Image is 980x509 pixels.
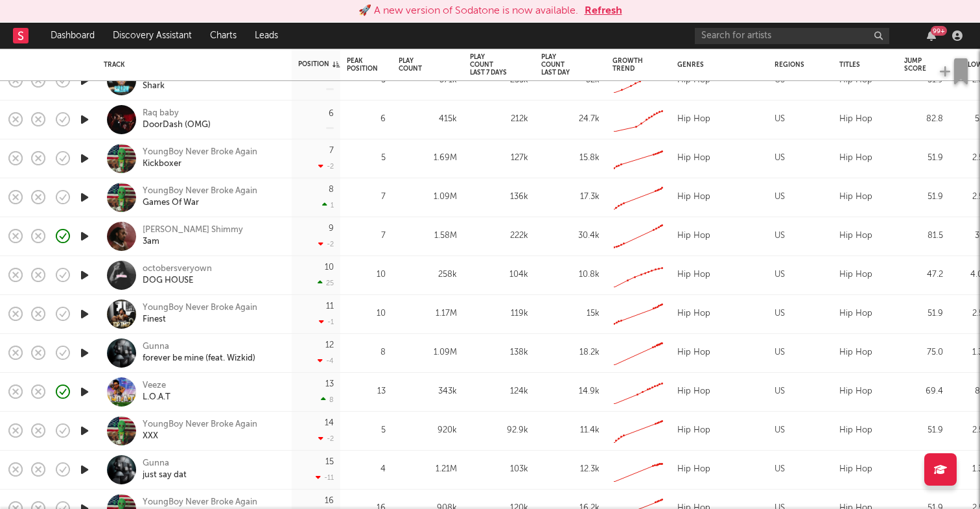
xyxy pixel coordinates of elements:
[143,147,257,158] div: YoungBoy Never Broke Again
[904,306,943,322] div: 51.9
[318,434,334,443] div: -2
[358,3,578,19] div: 🚀 A new version of Sodatone is now available.
[399,228,457,244] div: 1.58M
[695,28,889,44] input: Search for artists
[541,189,600,205] div: 17.3k
[347,384,386,399] div: 13
[319,318,334,326] div: -1
[677,228,710,244] div: Hip Hop
[839,345,872,361] div: Hip Hop
[143,392,170,403] div: L.O.A.T
[904,384,943,399] div: 69.4
[775,423,785,438] div: US
[325,458,334,466] div: 15
[143,108,211,131] a: Raq babyDoorDash (OMG)
[470,345,528,361] div: 138k
[839,61,885,69] div: Titles
[904,189,943,205] div: 51.9
[541,306,600,322] div: 15k
[329,224,334,233] div: 9
[904,423,943,438] div: 51.9
[399,423,457,438] div: 920k
[318,240,334,248] div: -2
[541,462,600,477] div: 12.3k
[347,306,386,322] div: 10
[143,341,255,353] div: Gunna
[325,419,334,427] div: 14
[927,30,936,41] button: 99+
[470,189,528,205] div: 136k
[677,462,710,477] div: Hip Hop
[541,228,600,244] div: 30.4k
[143,275,212,287] div: DOG HOUSE
[318,357,334,365] div: -4
[585,3,622,19] button: Refresh
[775,267,785,283] div: US
[143,185,257,197] div: YoungBoy Never Broke Again
[677,61,755,69] div: Genres
[775,112,785,127] div: US
[298,60,340,68] div: Position
[839,228,872,244] div: Hip Hop
[839,267,872,283] div: Hip Hop
[399,384,457,399] div: 343k
[839,189,872,205] div: Hip Hop
[677,112,710,127] div: Hip Hop
[347,462,386,477] div: 4
[470,462,528,477] div: 103k
[399,267,457,283] div: 258k
[143,147,257,170] a: YoungBoy Never Broke AgainKickboxer
[775,189,785,205] div: US
[347,150,386,166] div: 5
[143,236,243,248] div: 3am
[470,423,528,438] div: 92.9k
[677,306,710,322] div: Hip Hop
[775,150,785,166] div: US
[201,23,246,49] a: Charts
[775,61,820,69] div: Regions
[775,345,785,361] div: US
[41,23,104,49] a: Dashboard
[775,228,785,244] div: US
[143,158,257,170] div: Kickboxer
[326,302,334,311] div: 11
[470,384,528,399] div: 124k
[325,380,334,388] div: 13
[143,341,255,364] a: Gunnaforever be mine (feat. Wizkid)
[318,162,334,171] div: -2
[839,150,872,166] div: Hip Hop
[143,458,187,469] div: Gunna
[839,423,872,438] div: Hip Hop
[104,23,201,49] a: Discovery Assistant
[470,228,528,244] div: 222k
[399,112,457,127] div: 415k
[839,462,872,477] div: Hip Hop
[143,224,243,248] a: [PERSON_NAME] Shimmy3am
[541,150,600,166] div: 15.8k
[143,185,257,209] a: YoungBoy Never Broke AgainGames Of War
[541,267,600,283] div: 10.8k
[143,419,257,442] a: YoungBoy Never Broke AgainXXX
[246,23,287,49] a: Leads
[775,306,785,322] div: US
[399,57,437,73] div: Play Count
[143,302,257,314] div: YoungBoy Never Broke Again
[775,384,785,399] div: US
[347,189,386,205] div: 7
[470,150,528,166] div: 127k
[677,384,710,399] div: Hip Hop
[325,497,334,505] div: 16
[399,345,457,361] div: 1.09M
[677,345,710,361] div: Hip Hop
[143,108,211,119] div: Raq baby
[329,147,334,155] div: 7
[677,267,710,283] div: Hip Hop
[143,419,257,431] div: YoungBoy Never Broke Again
[775,462,785,477] div: US
[316,473,334,482] div: -11
[143,469,187,481] div: just say dat
[399,462,457,477] div: 1.21M
[143,197,257,209] div: Games Of War
[904,462,943,477] div: 75.0
[904,228,943,244] div: 81.5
